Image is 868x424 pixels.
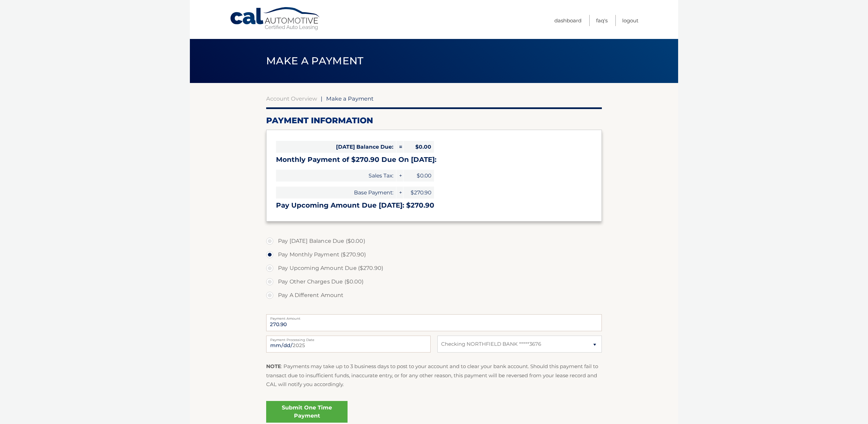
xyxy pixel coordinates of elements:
label: Pay Other Charges Due ($0.00) [266,275,602,289]
h2: Payment Information [266,115,602,126]
a: Account Overview [266,95,317,102]
label: Pay Upcoming Amount Due ($270.90) [266,261,602,275]
strong: NOTE [266,363,281,369]
label: Pay [DATE] Balance Due ($0.00) [266,234,602,248]
span: Base Payment: [276,187,396,198]
h3: Monthly Payment of $270.90 Due On [DATE]: [276,155,592,164]
span: + [396,170,403,182]
span: Make a Payment [266,55,363,67]
a: Logout [622,15,638,26]
p: : Payments may take up to 3 business days to post to your account and to clear your bank account.... [266,362,602,389]
span: $0.00 [403,170,434,182]
span: Sales Tax: [276,170,396,182]
span: $0.00 [403,141,434,153]
span: Make a Payment [326,95,374,102]
a: Cal Automotive [230,7,321,31]
input: Payment Date [266,336,431,353]
span: $270.90 [403,187,434,198]
a: Dashboard [554,15,581,26]
span: | [321,95,322,102]
label: Payment Processing Date [266,336,431,341]
h3: Pay Upcoming Amount Due [DATE]: $270.90 [276,201,592,210]
label: Pay Monthly Payment ($270.90) [266,248,602,261]
a: Submit One Time Payment [266,401,348,423]
span: + [396,187,403,198]
a: FAQ's [596,15,608,26]
span: = [396,141,403,153]
span: [DATE] Balance Due: [276,141,396,153]
label: Payment Amount [266,314,602,320]
label: Pay A Different Amount [266,289,602,302]
input: Payment Amount [266,314,602,331]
